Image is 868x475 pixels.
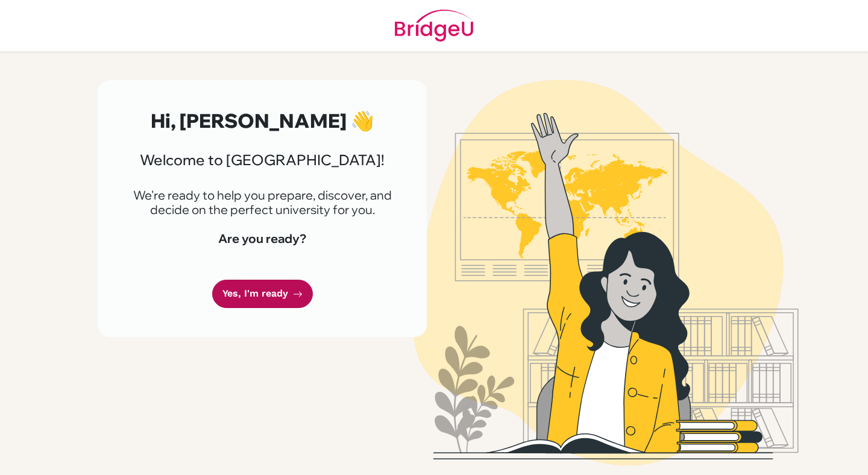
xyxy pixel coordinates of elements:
[127,188,398,217] p: We're ready to help you prepare, discover, and decide on the perfect university for you.
[212,280,313,308] a: Yes, I'm ready
[127,151,398,169] h3: Welcome to [GEOGRAPHIC_DATA]!
[127,231,398,246] h4: Are you ready?
[127,109,398,132] h2: Hi, [PERSON_NAME] 👋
